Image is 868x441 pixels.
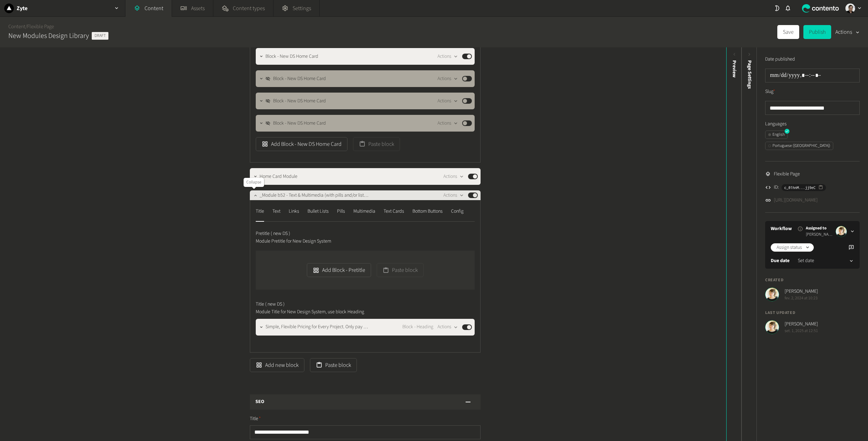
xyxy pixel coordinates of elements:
div: English [768,132,785,138]
button: Actions [437,97,458,105]
span: / [25,23,27,30]
label: Languages [765,120,860,128]
button: Actions [437,323,458,331]
div: Bottom Buttons [412,206,443,217]
div: Preview [731,60,738,78]
button: Actions [437,74,458,83]
a: [URL][DOMAIN_NAME] [774,197,818,204]
span: [PERSON_NAME] [785,288,818,295]
button: Actions [443,172,464,181]
span: Pretitle ( new DS ) [256,230,290,237]
h2: Zyte [17,4,27,13]
div: Config [451,206,464,217]
span: Page Settings [746,60,753,89]
button: Actions [443,191,464,199]
button: c_01hnM...jj9eC [781,184,826,191]
span: Block - Heading [402,323,433,331]
div: Title [256,206,264,217]
img: Linda Giuliano [765,288,779,301]
div: Portuguese ([GEOGRAPHIC_DATA]) [768,143,830,149]
span: Set date [798,257,814,265]
button: Assign status [771,243,814,252]
span: Settings [293,4,311,13]
span: Flexible Page [774,171,800,178]
span: [PERSON_NAME] [785,321,818,328]
div: Text [272,206,280,217]
a: Content [8,23,25,30]
button: Publish [803,25,831,39]
button: Paste block [310,358,357,372]
div: Text Cards [384,206,404,217]
div: Links [289,206,299,217]
h4: Last updated [765,310,860,316]
label: Date published [765,56,795,63]
span: c_01hnM...jj9eC [784,184,816,191]
span: Title [250,415,261,423]
p: Module Pretitle for New Design System [256,237,414,245]
label: Slug [765,88,775,95]
h2: New Modules Design Library [8,31,89,41]
span: Block - New DS Home Card [273,75,326,82]
p: Module Title for New Design System, use block Heading [256,308,414,316]
div: Collapse [244,178,264,187]
button: Paste block [377,263,424,277]
button: Actions [437,119,458,127]
img: Vinicius Machado [845,3,855,13]
img: Zyte [4,3,14,13]
span: Draft [92,32,108,40]
button: Actions [835,25,860,39]
div: Multimedia [353,206,375,217]
div: Pills [337,206,345,217]
span: _Module b52 - Text & Multimedia (with pills and/or lists) New Design [260,192,369,199]
button: Add new block [250,358,304,372]
span: fev. 2, 2024 at 10:23 [785,295,818,301]
span: [PERSON_NAME] [806,231,833,238]
span: Home Card Module [260,173,297,180]
button: English [765,131,788,139]
button: Paste block [353,137,400,151]
span: Title ( new DS ) [256,301,285,308]
img: Linda Giuliano [836,226,847,237]
span: Assigned to [806,225,833,231]
h4: Created [765,277,860,283]
span: Assign status [777,244,802,251]
span: ID: [774,184,779,191]
span: Content types [233,4,265,13]
button: Save [777,25,799,39]
span: Simple, Flexible Pricing for Every Project. Only pay for wha… [265,323,369,331]
span: set. 1, 2025 at 12:51 [785,328,818,334]
button: Actions [437,52,458,61]
button: Add Block - Pretitle [307,263,371,277]
button: Portuguese ([GEOGRAPHIC_DATA]) [765,142,833,150]
span: Block - New DS Home Card [273,120,326,127]
h3: SEO [255,398,264,405]
img: Linda Giuliano [765,320,779,334]
a: Workflow [771,225,792,233]
span: Block - New DS Home Card [273,97,326,105]
label: Due date [771,257,789,265]
div: Bullet Lists [308,206,329,217]
button: Add Block - New DS Home Card [256,137,347,151]
a: Flexible Page [27,23,54,30]
span: Block - New DS Home Card [265,53,318,60]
